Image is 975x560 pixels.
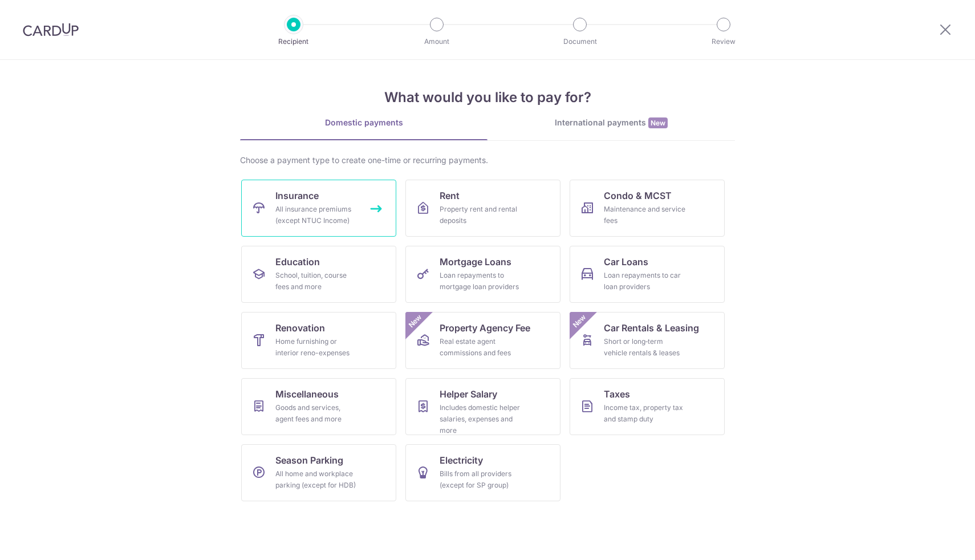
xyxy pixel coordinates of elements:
span: Rent [440,189,460,202]
div: All home and workplace parking (except for HDB) [275,468,357,491]
p: Review [681,36,766,47]
div: Home furnishing or interior reno-expenses [275,336,357,359]
div: Choose a payment type to create one-time or recurring payments. [240,155,735,166]
div: Goods and services, agent fees and more [275,402,357,425]
span: Helper Salary [440,387,497,401]
span: Car Rentals & Leasing [604,321,699,335]
h4: What would you like to pay for? [240,87,735,108]
span: Education [275,255,320,269]
a: Car LoansLoan repayments to car loan providers [570,246,725,303]
a: Property Agency FeeReal estate agent commissions and feesNew [405,312,560,369]
div: Property rent and rental deposits [440,204,522,226]
span: Insurance [275,189,319,202]
div: International payments [487,117,735,129]
div: Loan repayments to mortgage loan providers [440,270,522,293]
div: School, tuition, course fees and more [275,270,357,293]
span: Condo & MCST [604,189,672,202]
span: New [648,117,668,128]
p: Amount [395,36,479,47]
span: Car Loans [604,255,648,269]
div: Real estate agent commissions and fees [440,336,522,359]
p: Document [538,36,622,47]
a: RenovationHome furnishing or interior reno-expenses [241,312,396,369]
div: Maintenance and service fees [604,204,686,226]
a: Car Rentals & LeasingShort or long‑term vehicle rentals & leasesNew [570,312,725,369]
img: CardUp [23,23,79,36]
a: Condo & MCSTMaintenance and service fees [570,180,725,237]
div: Income tax, property tax and stamp duty [604,402,686,425]
a: Helper SalaryIncludes domestic helper salaries, expenses and more [405,378,560,435]
a: Season ParkingAll home and workplace parking (except for HDB) [241,444,396,501]
span: Renovation [275,321,325,335]
div: All insurance premiums (except NTUC Income) [275,204,357,226]
a: TaxesIncome tax, property tax and stamp duty [570,378,725,435]
a: EducationSchool, tuition, course fees and more [241,246,396,303]
a: Mortgage LoansLoan repayments to mortgage loan providers [405,246,560,303]
span: Mortgage Loans [440,255,511,269]
div: Loan repayments to car loan providers [604,270,686,293]
span: New [570,312,589,331]
span: Taxes [604,387,630,401]
span: Electricity [440,453,483,467]
p: Recipient [251,36,336,47]
span: Season Parking [275,453,343,467]
a: ElectricityBills from all providers (except for SP group) [405,444,560,501]
div: Domestic payments [240,117,487,128]
a: InsuranceAll insurance premiums (except NTUC Income) [241,180,396,237]
a: RentProperty rent and rental deposits [405,180,560,237]
a: MiscellaneousGoods and services, agent fees and more [241,378,396,435]
span: New [406,312,425,331]
div: Includes domestic helper salaries, expenses and more [440,402,522,436]
span: Property Agency Fee [440,321,530,335]
span: Miscellaneous [275,387,339,401]
div: Short or long‑term vehicle rentals & leases [604,336,686,359]
div: Bills from all providers (except for SP group) [440,468,522,491]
